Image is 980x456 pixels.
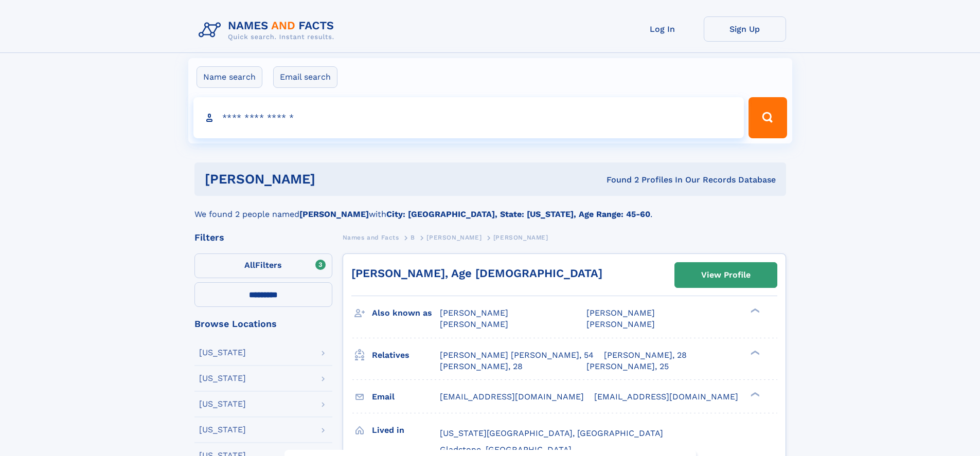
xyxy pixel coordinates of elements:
label: Filters [194,253,332,278]
button: Search Button [749,97,787,138]
h3: Also known as [372,304,440,322]
h3: Relatives [372,346,440,364]
span: [EMAIL_ADDRESS][DOMAIN_NAME] [594,392,738,402]
b: City: [GEOGRAPHIC_DATA], State: [US_STATE], Age Range: 45-60 [386,209,650,219]
div: [US_STATE] [199,400,246,408]
span: All [244,260,255,270]
a: View Profile [675,263,777,287]
h3: Email [372,388,440,406]
a: [PERSON_NAME], 25 [586,361,669,372]
div: ❯ [748,349,760,356]
a: [PERSON_NAME] [426,231,482,244]
div: View Profile [701,263,751,287]
a: [PERSON_NAME] [PERSON_NAME], 54 [440,350,594,361]
span: [PERSON_NAME] [586,308,655,318]
span: [PERSON_NAME] [426,234,482,241]
span: [US_STATE][GEOGRAPHIC_DATA], [GEOGRAPHIC_DATA] [440,428,663,438]
span: [PERSON_NAME] [440,308,508,318]
span: [PERSON_NAME] [586,319,655,329]
div: ❯ [748,307,760,314]
a: [PERSON_NAME], Age [DEMOGRAPHIC_DATA] [351,267,602,280]
div: Filters [194,233,332,242]
label: Name search [197,66,262,88]
a: Log In [621,16,704,42]
div: Browse Locations [194,319,332,329]
h1: [PERSON_NAME] [205,173,461,186]
span: [EMAIL_ADDRESS][DOMAIN_NAME] [440,392,584,402]
img: Logo Names and Facts [194,16,343,44]
a: [PERSON_NAME], 28 [604,350,687,361]
a: Names and Facts [343,231,399,244]
label: Email search [273,66,337,88]
span: [PERSON_NAME] [440,319,508,329]
input: search input [193,97,744,138]
b: [PERSON_NAME] [299,209,369,219]
a: [PERSON_NAME], 28 [440,361,523,372]
span: Gladstone, [GEOGRAPHIC_DATA] [440,445,572,454]
span: [PERSON_NAME] [493,234,548,241]
div: [US_STATE] [199,374,246,382]
div: ❯ [748,391,760,397]
div: [US_STATE] [199,426,246,434]
a: B [411,231,415,244]
div: [US_STATE] [199,349,246,357]
h3: Lived in [372,422,440,439]
a: Sign Up [704,16,786,42]
div: We found 2 people named with . [194,196,786,221]
span: B [411,234,415,241]
div: Found 2 Profiles In Our Records Database [461,174,776,186]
